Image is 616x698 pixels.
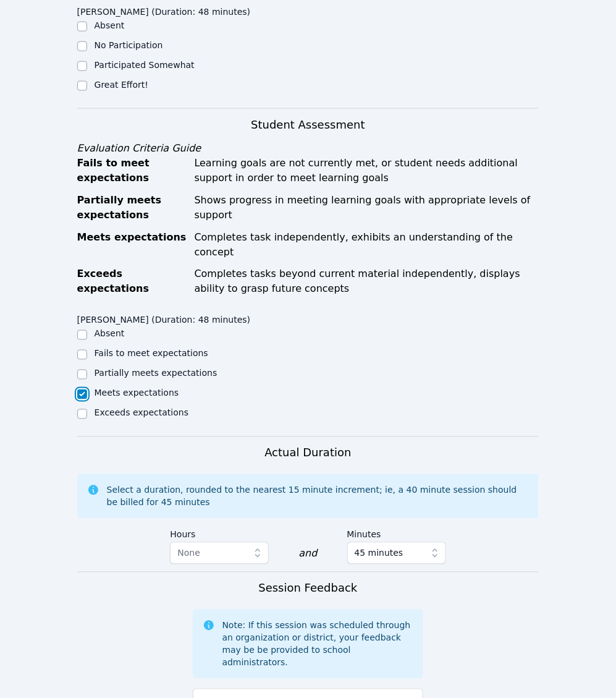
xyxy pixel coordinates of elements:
label: Great Effort! [95,80,148,90]
label: Meets expectations [95,388,179,398]
div: Evaluation Criteria Guide [77,141,539,156]
span: None [177,548,200,558]
div: Fails to meet expectations [77,156,187,185]
div: Exceeds expectations [77,267,187,297]
legend: [PERSON_NAME] (Duration: 48 minutes) [77,1,251,19]
div: Note: If this session was scheduled through an organization or district, your feedback may be be ... [222,619,414,669]
div: Learning goals are not currently met, or student needs additional support in order to meet learni... [195,156,539,185]
div: Partially meets expectations [77,193,187,223]
legend: [PERSON_NAME] (Duration: 48 minutes) [77,309,251,328]
div: Completes task independently, exhibits an understanding of the concept [195,230,539,260]
label: Minutes [347,524,446,542]
div: and [298,547,317,561]
div: Shows progress in meeting learning goals with appropriate levels of support [195,193,539,223]
label: Participated Somewhat [95,60,195,70]
h3: Actual Duration [264,445,351,462]
label: Absent [95,20,125,30]
h3: Session Feedback [258,580,357,597]
span: 45 minutes [355,546,403,561]
h3: Student Assessment [77,116,539,134]
label: Partially meets expectations [95,368,217,378]
button: None [170,542,269,564]
label: Absent [95,329,125,339]
div: Select a duration, rounded to the nearest 15 minute increment; ie, a 40 minute session should be ... [107,484,530,509]
label: Exceeds expectations [95,408,188,418]
label: Fails to meet expectations [95,349,208,359]
div: Meets expectations [77,230,187,260]
label: No Participation [95,40,163,50]
button: 45 minutes [347,542,446,564]
label: Hours [170,524,269,542]
div: Completes tasks beyond current material independently, displays ability to grasp future concepts [195,267,539,297]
